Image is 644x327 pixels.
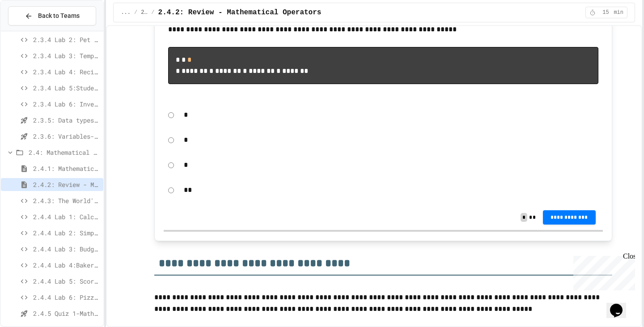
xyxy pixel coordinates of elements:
[33,83,100,93] span: 2.3.4 Lab 5:Student ID Scanner
[151,9,154,16] span: /
[33,309,100,318] span: 2.4.5 Quiz 1-Mathematical Operators
[33,244,100,254] span: 2.4.4 Lab 3: Budget Tracker Fix
[33,196,100,205] span: 2.4.3: The World's Worst [PERSON_NAME] Market
[33,260,100,270] span: 2.4.4 Lab 4:Bakery Price Calculator
[33,99,100,109] span: 2.3.4 Lab 6: Inventory Organizer
[38,11,80,21] span: Back to Teams
[570,252,635,290] iframe: chat widget
[33,67,100,76] span: 2.3.4 Lab 4: Recipe Calculator
[598,9,613,16] span: 15
[606,291,635,318] iframe: chat widget
[33,276,100,286] span: 2.4.4 Lab 5: Score Calculator
[8,6,96,25] button: Back to Teams
[4,4,62,57] div: Chat with us now!Close
[33,132,100,141] span: 2.3.6: Variables-Quiz
[121,9,131,16] span: ...
[33,51,100,60] span: 2.3.4 Lab 3: Temperature Converter
[614,9,623,16] span: min
[29,148,100,157] span: 2.4: Mathematical Operators
[33,212,100,221] span: 2.4.4 Lab 1: Calculator Fix
[33,164,100,173] span: 2.4.1: Mathematical Operators
[141,9,148,16] span: 2.4: Mathematical Operators
[33,180,100,189] span: 2.4.2: Review - Mathematical Operators
[33,293,100,302] span: 2.4.4 Lab 6: Pizza Order Calculator
[134,9,137,16] span: /
[158,7,322,18] span: 2.4.2: Review - Mathematical Operators
[33,115,100,125] span: 2.3.5: Data types-Quiz
[33,228,100,238] span: 2.4.4 Lab 2: Simple Calculator
[33,35,100,44] span: 2.3.4 Lab 2: Pet Name Keeper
